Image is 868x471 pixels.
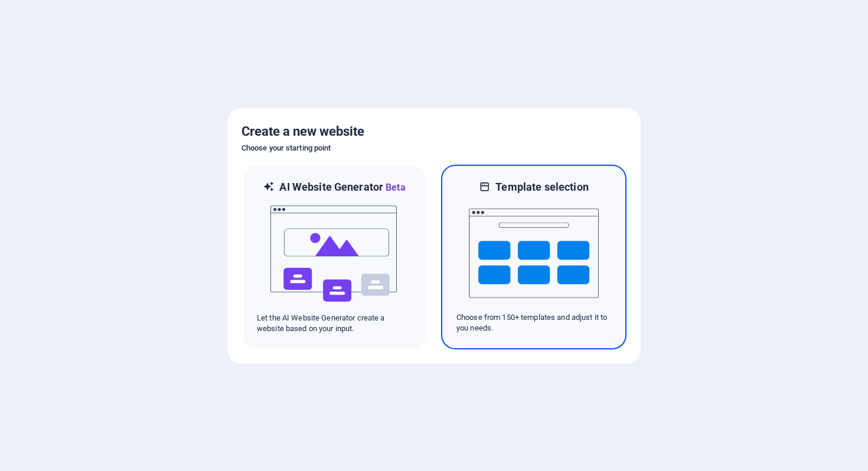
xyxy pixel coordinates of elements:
[242,165,427,349] div: AI Website GeneratorBetaaiLet the AI Website Generator create a website based on your input.
[495,180,588,194] h6: Template selection
[257,313,412,334] p: Let the AI Website Generator create a website based on your input.
[383,182,406,193] span: Beta
[242,122,626,141] h5: Create a new website
[242,141,626,155] h6: Choose your starting point
[269,195,399,313] img: ai
[456,312,611,333] p: Choose from 150+ templates and adjust it to you needs.
[441,165,626,349] div: Template selectionChoose from 150+ templates and adjust it to you needs.
[279,180,405,195] h6: AI Website Generator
